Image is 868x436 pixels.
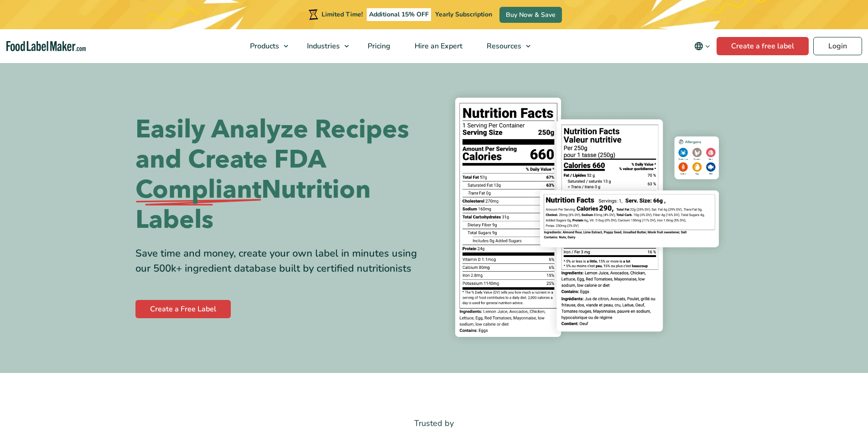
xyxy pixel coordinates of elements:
[135,417,733,430] p: Trusted by
[247,41,280,51] span: Products
[412,41,463,51] span: Hire an Expert
[135,246,427,276] div: Save time and money, create your own label in minutes using our 500k+ ingredient database built b...
[322,10,363,19] span: Limited Time!
[484,41,522,51] span: Resources
[6,41,86,52] a: Food Label Maker homepage
[135,175,261,205] span: Compliant
[356,29,400,63] a: Pricing
[688,37,717,55] button: Change language
[304,41,341,51] span: Industries
[238,29,293,63] a: Products
[403,29,473,63] a: Hire an Expert
[717,37,809,55] a: Create a free label
[295,29,353,63] a: Industries
[367,8,431,21] span: Additional 15% OFF
[499,7,562,23] a: Buy Now & Save
[365,41,391,51] span: Pricing
[135,300,231,318] a: Create a Free Label
[813,37,862,55] a: Login
[475,29,535,63] a: Resources
[435,10,492,19] span: Yearly Subscription
[135,115,427,235] h1: Easily Analyze Recipes and Create FDA Nutrition Labels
